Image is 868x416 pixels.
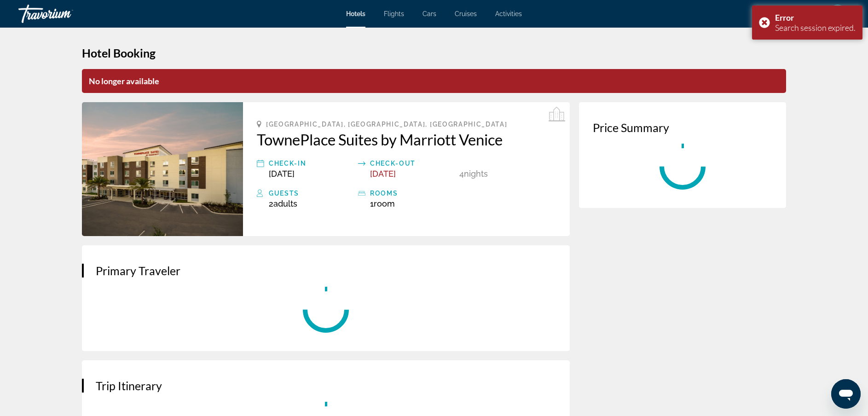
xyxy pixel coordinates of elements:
[370,188,455,199] div: rooms
[455,10,477,17] a: Cruises
[831,379,861,409] iframe: Button to launch messaging window
[826,4,850,23] button: User Menu
[459,169,464,179] span: 4
[257,130,556,149] a: TownePlace Suites by Marriott Venice
[266,121,507,128] span: [GEOGRAPHIC_DATA], [GEOGRAPHIC_DATA], [GEOGRAPHIC_DATA]
[273,199,297,208] span: Adults
[269,158,353,169] div: Check-in
[593,121,772,134] h3: Price Summary
[384,10,404,17] a: Flights
[96,264,556,277] h3: Primary Traveler
[346,10,365,17] a: Hotels
[374,199,395,208] span: Room
[775,23,856,33] div: Search session expired.
[422,10,436,17] a: Cars
[269,169,295,179] span: [DATE]
[370,169,396,179] span: [DATE]
[96,379,556,393] h3: Trip Itinerary
[82,69,786,93] p: No longer available
[370,158,455,169] div: Check-out
[370,199,395,208] span: 1
[82,46,786,60] h1: Hotel Booking
[269,199,297,208] span: 2
[775,12,856,23] div: Error
[269,188,353,199] div: Guests
[464,169,488,179] span: Nights
[495,10,522,17] a: Activities
[18,2,110,26] a: Travorium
